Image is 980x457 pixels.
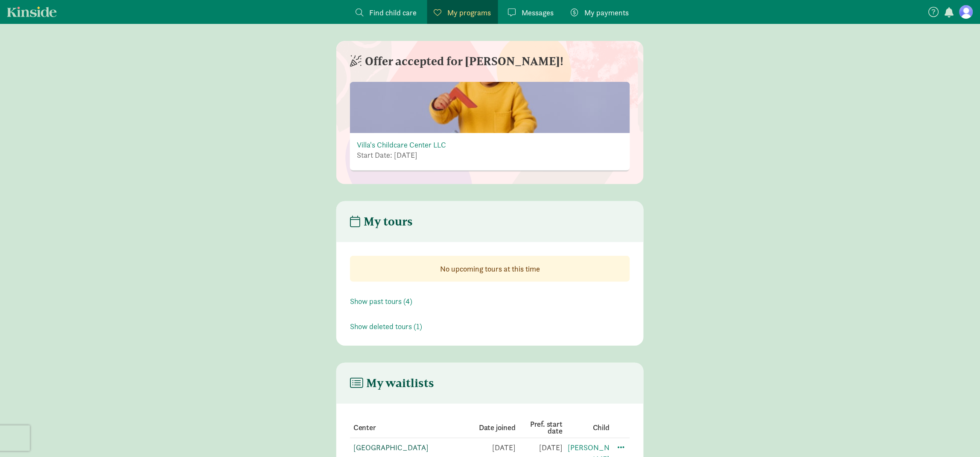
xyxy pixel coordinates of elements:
[522,7,554,18] span: Messages
[563,417,610,438] th: Child
[350,321,422,331] a: Show deleted tours (1)
[7,6,57,17] a: Kinside
[353,443,429,452] a: [GEOGRAPHIC_DATA]
[350,417,469,438] th: Center
[350,55,563,68] h4: Offer accepted for [PERSON_NAME]!
[448,7,491,18] span: My programs
[350,376,434,390] h4: My waitlists
[440,264,540,274] strong: No upcoming tours at this time
[585,7,629,18] span: My payments
[350,215,413,228] h4: My tours
[516,417,563,438] th: Pref. start date
[350,296,412,306] a: Show past tours (4)
[370,7,417,18] span: Find child care
[357,140,446,150] a: Villa's Childcare Center LLC
[350,20,630,195] img: facility-placeholder-3_2x.jpg
[357,150,446,160] p: Start Date: [DATE]
[469,417,516,438] th: Date joined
